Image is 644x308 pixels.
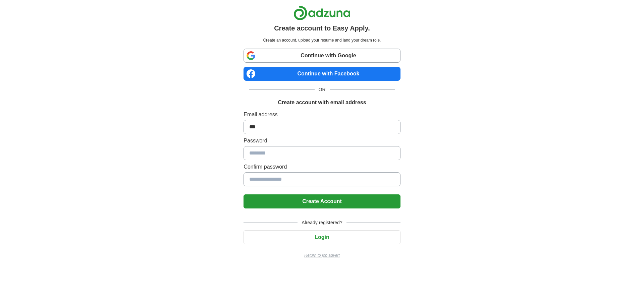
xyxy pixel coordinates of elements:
button: Login [244,230,400,244]
button: Create Account [244,194,400,208]
a: Login [244,234,400,240]
label: Password [244,137,400,145]
span: OR [315,86,330,93]
span: Already registered? [298,219,346,226]
h1: Create account with email address [278,99,366,107]
label: Email address [244,111,400,119]
h1: Create account to Easy Apply. [274,23,370,33]
a: Continue with Google [244,49,400,63]
img: Adzuna logo [293,5,351,20]
label: Confirm password [244,163,400,171]
a: Continue with Facebook [244,67,400,81]
p: Create an account, upload your resume and land your dream role. [245,37,399,43]
a: Return to job advert [244,252,400,258]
